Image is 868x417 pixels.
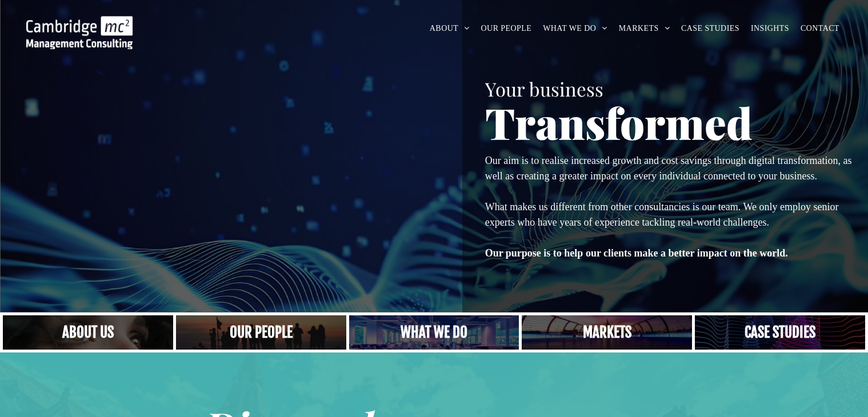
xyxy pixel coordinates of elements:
a: MARKETS [613,19,675,37]
span: Transformed [485,94,753,151]
a: Close up of woman's face, centered on her eyes [3,315,173,350]
a: CONTACT [795,19,845,37]
span: Your business [485,76,603,101]
a: ABOUT [424,19,475,37]
span: What makes us different from other consultancies is our team. We only employ senior experts who h... [485,201,839,228]
strong: Our purpose is to help our clients make a better impact on the world. [485,247,788,259]
a: INSIGHTS [745,19,795,37]
a: WHAT WE DO [537,19,613,37]
a: A yoga teacher lifting his whole body off the ground in the peacock pose [349,315,519,350]
span: Our aim is to realise increased growth and cost savings through digital transformation, as well a... [485,155,852,182]
a: OUR PEOPLE [475,19,538,37]
a: CASE STUDIES [675,19,745,37]
a: A crowd in silhouette at sunset, on a rise or lookout point [176,315,346,350]
img: Go to Homepage [26,16,133,49]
